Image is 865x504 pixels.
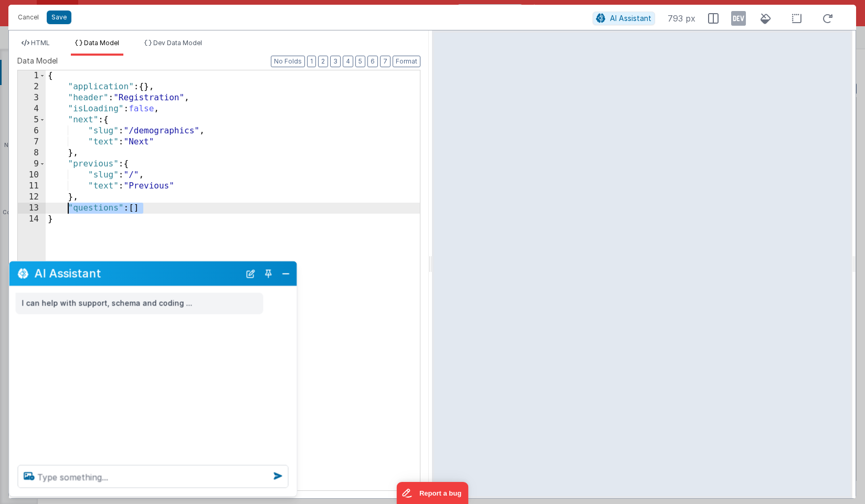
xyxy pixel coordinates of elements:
[343,56,353,67] button: 4
[355,56,365,67] button: 5
[22,297,257,310] p: I can help with support, schema and coding ...
[18,203,46,214] div: 13
[318,56,328,67] button: 2
[244,266,258,281] button: New Chat
[18,125,46,136] div: 6
[18,159,46,170] div: 9
[18,114,46,125] div: 5
[330,56,341,67] button: 3
[18,214,46,225] div: 14
[397,482,469,504] iframe: Marker.io feedback button
[18,181,46,192] div: 11
[153,39,202,47] span: Dev Data Model
[610,14,651,23] span: AI Assistant
[35,267,240,280] h2: AI Assistant
[279,266,293,281] button: Close
[47,10,71,24] button: Save
[593,12,655,25] button: AI Assistant
[380,56,391,67] button: 7
[31,39,50,47] span: HTML
[271,56,305,67] button: No Folds
[18,81,46,92] div: 2
[367,56,378,67] button: 6
[18,192,46,203] div: 12
[307,56,316,67] button: 1
[17,56,58,66] span: Data Model
[18,136,46,148] div: 7
[18,92,46,103] div: 3
[668,12,695,25] span: 793 px
[13,10,44,25] button: Cancel
[18,148,46,159] div: 8
[84,39,119,47] span: Data Model
[18,170,46,181] div: 10
[261,266,276,281] button: Toggle Pin
[393,56,420,67] button: Format
[18,103,46,114] div: 4
[18,70,46,81] div: 1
